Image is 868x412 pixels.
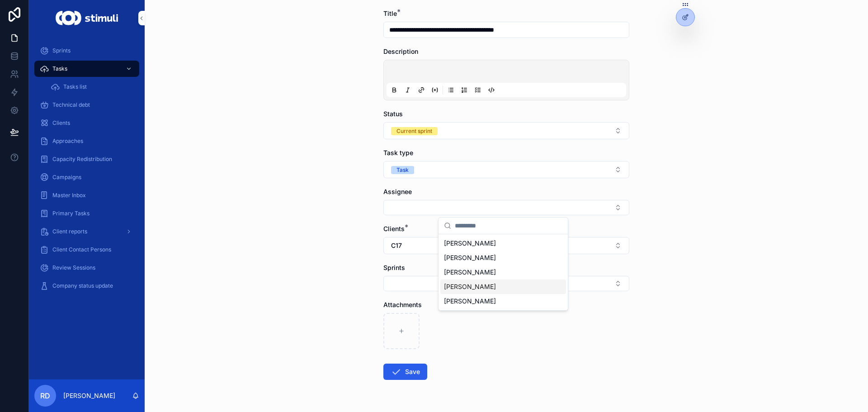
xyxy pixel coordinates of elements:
[383,237,629,254] button: Select Button
[444,239,496,248] span: [PERSON_NAME]
[383,161,629,178] button: Select Button
[34,115,139,131] a: Clients
[383,276,629,291] button: Select Button
[444,297,496,306] span: [PERSON_NAME]
[45,79,139,95] a: Tasks list
[52,65,67,72] span: Tasks
[56,11,118,25] img: App logo
[34,242,139,258] a: Client Contact Persons
[52,156,112,163] span: Capacity Redistribution
[63,391,115,400] p: [PERSON_NAME]
[396,166,409,174] div: Task
[52,210,90,217] span: Primary Tasks
[34,97,139,113] a: Technical debt
[52,228,87,235] span: Client reports
[396,127,432,135] div: Current sprint
[40,390,50,401] span: RD
[383,149,413,156] span: Task type
[52,282,113,289] span: Company status update
[34,187,139,204] a: Master Inbox
[63,83,87,90] span: Tasks list
[29,36,145,306] div: scrollable content
[444,282,496,291] span: [PERSON_NAME]
[383,188,412,195] span: Assignee
[52,47,71,54] span: Sprints
[34,223,139,240] a: Client reports
[383,264,405,271] span: Sprints
[383,122,629,139] button: Select Button
[383,225,405,232] span: Clients
[383,9,397,17] span: Title
[439,234,568,310] div: Suggestions
[391,241,402,250] span: C17
[34,151,139,167] a: Capacity Redistribution
[34,61,139,77] a: Tasks
[52,246,111,253] span: Client Contact Persons
[34,205,139,222] a: Primary Tasks
[34,169,139,185] a: Campaigns
[383,364,427,380] button: Save
[444,253,496,262] span: [PERSON_NAME]
[52,192,86,199] span: Master Inbox
[34,43,139,59] a: Sprints
[52,137,83,145] span: Approaches
[52,101,90,109] span: Technical debt
[444,268,496,277] span: [PERSON_NAME]
[34,278,139,294] a: Company status update
[383,110,403,118] span: Status
[52,174,81,181] span: Campaigns
[34,133,139,149] a: Approaches
[383,301,422,308] span: Attachments
[52,119,70,127] span: Clients
[383,47,418,55] span: Description
[34,260,139,276] a: Review Sessions
[383,200,629,215] button: Select Button
[52,264,95,271] span: Review Sessions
